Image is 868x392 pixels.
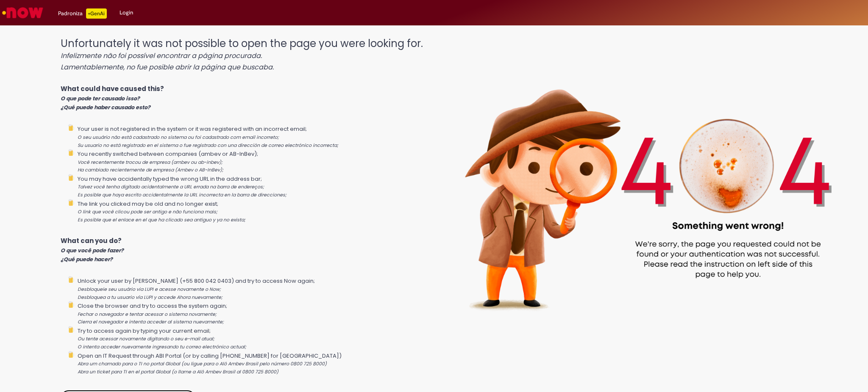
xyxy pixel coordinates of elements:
[61,236,424,263] p: What can you do?
[61,38,424,72] h1: Unfortunately it was not possible to open the page you were looking for.
[78,149,424,174] li: You recently switched between companies (ambev or AB-InBev);
[61,62,274,72] i: Lamentablemente, no fue posible abrir la página que buscaba.
[78,124,424,149] li: Your user is not registered in the system or it was registered with an incorrect email;
[1,4,45,21] img: ServiceNow
[78,174,424,199] li: You may have accidentally typed the wrong URL in the address bar;
[78,369,278,375] i: Abra un ticket para TI en el portal Global (o llame a Alô Ambev Brasil al 0800 725 8000)
[61,95,140,102] i: O que pode ter causado isso?
[78,319,224,325] i: Cierra el navegador e intenta acceder al sistema nuevamente;
[78,286,221,293] i: Desbloqueie seu usuário via LUPI e acesse novamente o Now;
[78,209,217,215] i: O link que você clicou pode ser antigo e não funciona mais;
[78,336,214,342] i: Ou tente acessar novamente digitando o seu e-mail atual;
[61,104,150,111] i: ¿Qué puede haber causado esto?
[78,344,246,350] i: O intenta acceder nuevamente ingresando tu correo electrónico actual;
[78,351,424,376] li: Open an IT Request through ABI Portal (or by calling [PHONE_NUMBER] for [GEOGRAPHIC_DATA])
[78,134,279,141] i: O seu usuário não está cadastrado no sistema ou foi cadastrado com email incorreto;
[61,51,262,61] i: Infelizmente não foi possível encontrar a página procurada.
[78,167,223,173] i: Ha cambiado recientemente de empresa (Ambev o AB-InBev);
[424,30,868,339] img: 404_ambev_new.png
[78,294,223,301] i: Desbloquea a tu usuario vía LUPI y accede Ahora nuevamente;
[58,8,107,19] div: Padroniza
[86,8,107,19] p: +GenAi
[78,217,245,223] i: Es posible que el enlace en el que ha clicado sea antiguo y ya no exista;
[61,256,113,263] i: ¿Qué puede hacer?
[78,276,424,301] li: Unlock your user by [PERSON_NAME] (+55 800 042 0403) and try to access Now again;
[78,199,424,224] li: The link you clicked may be old and no longer exist;
[78,184,264,190] i: Talvez você tenha digitado acidentalmente a URL errada na barra de endereços;
[61,84,424,111] p: What could have caused this?
[78,142,338,149] i: Su usuario no está registrado en el sistema o fue registrado con una dirección de correo electrón...
[78,192,287,198] i: Es posible que haya escrito accidentalmente la URL incorrecta en la barra de direcciones;
[78,159,223,166] i: Você recentemente trocou de empresa (ambev ou ab-inbev);
[78,311,217,317] i: Fechar o navegador e tentar acessar o sistema novamente;
[78,301,424,326] li: Close the browser and try to access the system again;
[61,247,124,254] i: O que você pode fazer?
[78,326,424,351] li: Try to access again by typing your current email;
[78,361,327,367] i: Abra um chamado para o TI no portal Global (ou ligue para o Alô Ambev Brasil pelo número 0800 725...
